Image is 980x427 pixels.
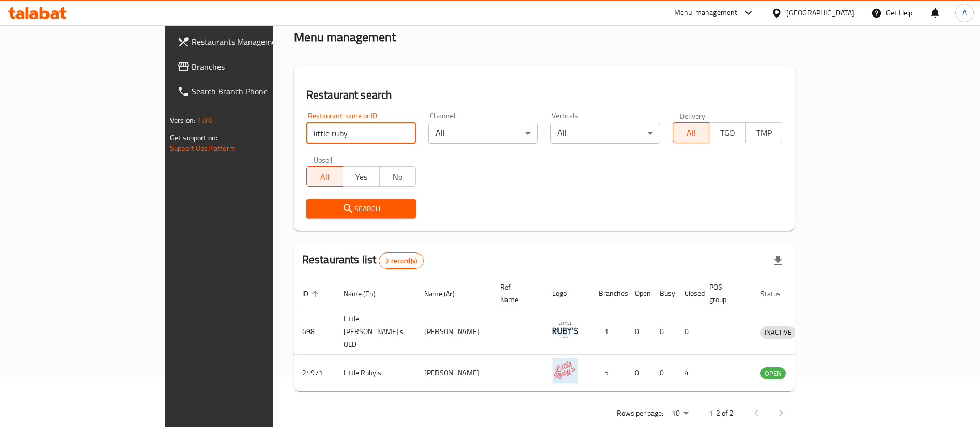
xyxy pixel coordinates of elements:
button: Yes [343,166,379,187]
a: Support.OpsPlatform [170,141,236,155]
div: Menu-management [674,7,738,19]
h2: Menu management [294,29,396,45]
div: All [428,123,538,144]
span: Restaurants Management [192,36,320,48]
img: Little Ruby's [552,358,578,384]
span: Name (Ar) [424,288,468,300]
div: All [550,123,660,144]
td: 5 [590,355,627,391]
button: TMP [745,122,782,143]
label: Upsell [314,156,333,163]
span: Search Branch Phone [192,85,320,98]
th: Closed [676,278,701,309]
span: TMP [750,125,778,140]
td: 0 [651,309,676,355]
td: Little Ruby's [335,355,416,391]
span: Get support on: [170,131,217,145]
span: OPEN [760,368,786,379]
span: Version: [170,114,195,127]
div: INACTIVE [760,326,796,339]
button: Search [306,199,416,218]
span: A [962,7,967,19]
button: No [379,166,416,187]
span: All [311,169,339,184]
td: 4 [676,355,701,391]
h2: Restaurant search [306,87,782,103]
span: 2 record(s) [379,256,423,266]
span: Status [760,288,794,300]
td: Little [PERSON_NAME]'s OLD [335,309,416,355]
span: ID [302,288,322,300]
th: Open [627,278,651,309]
td: 0 [627,309,651,355]
button: TGO [709,122,745,143]
p: 1-2 of 2 [709,407,734,420]
span: POS group [709,281,740,306]
span: TGO [713,125,741,140]
span: Name (En) [344,288,389,300]
th: Logo [544,278,590,309]
div: Export file [766,248,790,273]
div: Total records count [379,252,424,269]
input: Search for restaurant name or ID.. [306,123,416,144]
div: [GEOGRAPHIC_DATA] [786,7,854,19]
div: Rows per page: [667,406,692,421]
span: 1.0.0 [197,114,213,127]
p: Rows per page: [617,407,663,420]
span: INACTIVE [760,326,796,338]
td: [PERSON_NAME] [416,309,492,355]
span: Search [315,202,408,215]
button: All [306,166,343,187]
td: 0 [651,355,676,391]
label: Delivery [680,112,706,119]
button: All [673,122,709,143]
th: Branches [590,278,627,309]
span: No [384,169,412,184]
a: Search Branch Phone [169,79,329,104]
td: [PERSON_NAME] [416,355,492,391]
span: Yes [347,169,375,184]
a: Branches [169,54,329,79]
a: Restaurants Management [169,29,329,54]
td: 0 [676,309,701,355]
table: enhanced table [294,278,844,391]
h2: Restaurants list [302,252,424,269]
span: All [677,125,705,140]
span: Branches [192,60,320,73]
td: 0 [627,355,651,391]
td: 1 [590,309,627,355]
span: Ref. Name [500,281,532,306]
img: Little Ruby's OLD [552,317,578,343]
div: OPEN [760,367,786,379]
th: Busy [651,278,676,309]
